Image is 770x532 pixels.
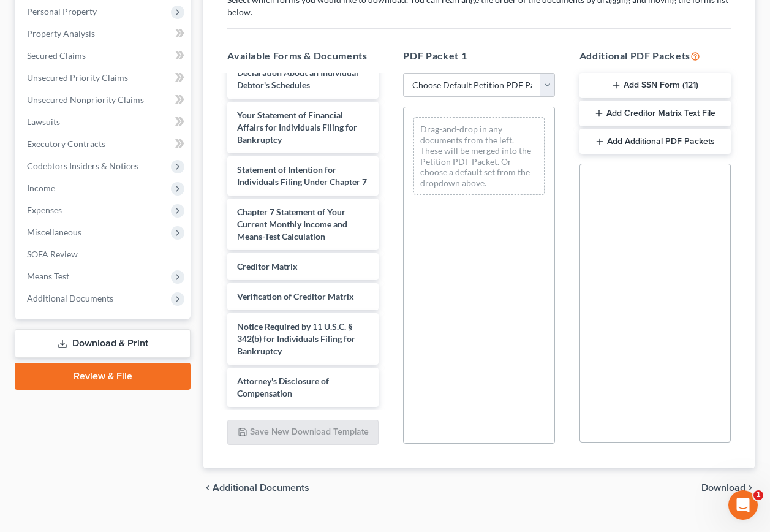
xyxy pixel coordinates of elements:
a: Lawsuits [17,111,191,133]
span: Secured Claims [27,50,86,61]
a: Review & File [15,363,191,390]
button: Save New Download Template [227,420,379,446]
i: chevron_right [745,483,755,493]
span: Unsecured Nonpriority Claims [27,94,144,105]
span: Download [701,483,745,493]
h5: PDF Packet 1 [403,48,554,63]
button: Download chevron_right [701,483,755,493]
span: Property Analysis [27,28,95,39]
span: Chapter 7 Statement of Your Current Monthly Income and Means-Test Calculation [237,207,347,241]
a: chevron_left Additional Documents [203,483,309,493]
span: Attorney's Disclosure of Compensation [237,376,329,398]
span: Declaration About an Individual Debtor's Schedules [237,67,358,90]
span: Statement of Intention for Individuals Filing Under Chapter 7 [237,164,367,187]
span: SOFA Review [27,249,78,259]
a: Executory Contracts [17,133,191,155]
span: Means Test [27,271,69,281]
span: Expenses [27,205,62,215]
span: Income [27,183,55,193]
button: Add Creditor Matrix Text File [579,101,731,126]
span: Lawsuits [27,116,60,127]
a: Secured Claims [17,45,191,67]
a: Unsecured Nonpriority Claims [17,89,191,111]
i: chevron_left [203,483,213,493]
span: Additional Documents [27,293,113,303]
button: Add Additional PDF Packets [579,129,731,154]
span: 1 [753,490,763,500]
div: Drag-and-drop in any documents from the left. These will be merged into the Petition PDF Packet. ... [413,117,544,195]
span: Additional Documents [213,483,309,493]
a: Download & Print [15,329,191,358]
iframe: Intercom live chat [728,490,758,520]
a: Property Analysis [17,23,191,45]
a: Unsecured Priority Claims [17,67,191,89]
a: SOFA Review [17,243,191,265]
h5: Available Forms & Documents [227,48,379,63]
span: Executory Contracts [27,139,105,149]
span: Verification of Creditor Matrix [237,291,354,302]
button: Add SSN Form (121) [579,73,731,99]
span: Notice Required by 11 U.S.C. § 342(b) for Individuals Filing for Bankruptcy [237,321,355,356]
span: Your Statement of Financial Affairs for Individuals Filing for Bankruptcy [237,110,357,145]
span: Codebtors Insiders & Notices [27,161,138,171]
h5: Additional PDF Packets [579,48,731,63]
span: Personal Property [27,6,97,17]
span: Unsecured Priority Claims [27,72,128,83]
span: Miscellaneous [27,227,81,237]
span: Creditor Matrix [237,261,298,272]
